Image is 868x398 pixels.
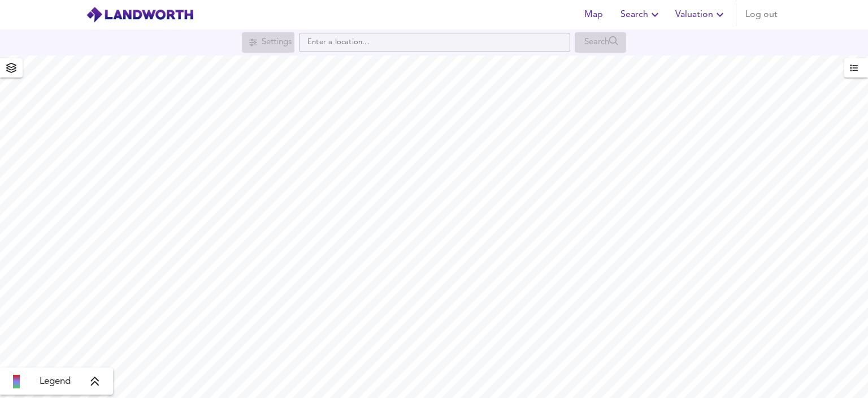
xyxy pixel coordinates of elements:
[86,6,194,23] img: logo
[620,7,662,23] span: Search
[741,3,782,26] button: Log out
[745,7,778,23] span: Log out
[575,3,611,26] button: Map
[299,33,570,52] input: Enter a location...
[671,3,731,26] button: Valuation
[580,7,607,23] span: Map
[616,3,666,26] button: Search
[575,32,626,53] div: Search for a location first or explore the map
[675,7,727,23] span: Valuation
[40,375,71,388] span: Legend
[242,32,294,53] div: Search for a location first or explore the map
